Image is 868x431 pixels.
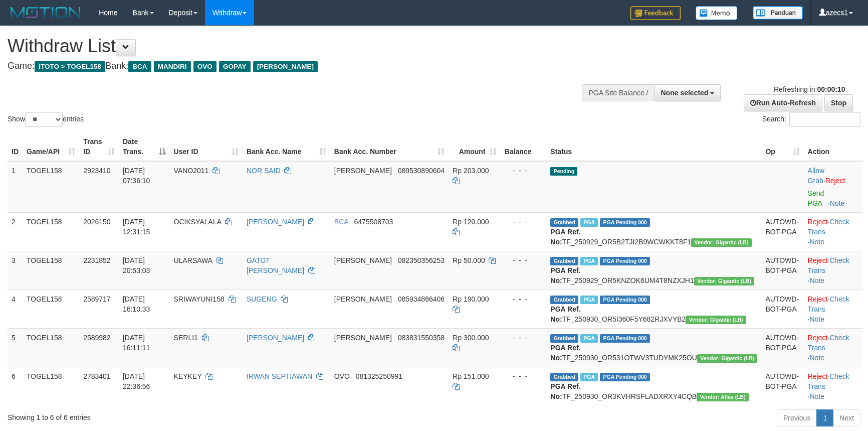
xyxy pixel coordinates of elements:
[600,257,650,265] span: PGA Pending
[8,36,569,56] h1: Withdraw List
[219,61,251,72] span: GOPAY
[453,334,489,342] span: Rp 300.000
[600,218,650,227] span: PGA Pending
[697,354,758,363] span: Vendor URL: https://dashboard.q2checkout.com/secure
[334,372,350,380] span: OVO
[8,132,23,161] th: ID
[253,61,318,72] span: [PERSON_NAME]
[546,212,761,251] td: TF_250929_OR5B2TJI2B9WCWKKT8F1
[550,167,577,176] span: Pending
[808,372,828,380] a: Reject
[505,294,543,304] div: - - -
[546,132,761,161] th: Status
[753,6,803,20] img: panduan.png
[694,277,755,285] span: Vendor URL: https://dashboard.q2checkout.com/secure
[23,290,79,328] td: TOGEL158
[761,367,803,405] td: AUTOWD-BOT-PGA
[789,112,860,127] input: Search:
[334,334,392,342] span: [PERSON_NAME]
[546,251,761,290] td: TF_250929_OR5KNZOK6UM4T8NZXJH1
[170,132,243,161] th: User ID: activate to sort column ascending
[247,218,304,226] a: [PERSON_NAME]
[808,167,825,185] span: ·
[247,256,304,274] a: GATOT [PERSON_NAME]
[23,212,79,251] td: TOGEL158
[505,166,543,176] div: - - -
[505,371,543,381] div: - - -
[247,295,277,303] a: SUGENG
[174,167,209,175] span: VANO2011
[449,132,500,161] th: Amount: activate to sort column ascending
[580,257,598,265] span: Marked by azecs1
[777,409,817,426] a: Previous
[8,61,569,71] h4: Game: Bank:
[119,132,170,161] th: Date Trans.: activate to sort column descending
[8,251,23,290] td: 3
[697,393,749,401] span: Vendor URL: https://dashboard.q2checkout.com/secure
[174,372,202,380] span: KEYKEY
[762,112,860,127] label: Search:
[8,5,84,20] img: MOTION_logo.png
[546,290,761,328] td: TF_250930_OR5I360F5Y682RJXVYB2
[810,392,825,400] a: Note
[8,367,23,405] td: 6
[23,161,79,213] td: TOGEL158
[808,218,828,226] a: Reject
[356,372,402,380] span: Copy 081325250991 to clipboard
[123,295,150,313] span: [DATE] 16:10:33
[453,167,489,175] span: Rp 203.000
[247,167,281,175] a: NOR SAID
[686,316,746,324] span: Vendor URL: https://dashboard.q2checkout.com/secure
[193,61,216,72] span: OVO
[550,334,578,343] span: Grabbed
[123,372,150,390] span: [DATE] 22:36:56
[825,177,845,185] a: Reject
[808,256,828,264] a: Reject
[804,212,862,251] td: · ·
[804,132,862,161] th: Action
[580,296,598,304] span: Marked by azecs1
[330,132,449,161] th: Bank Acc. Number: activate to sort column ascending
[35,61,105,72] span: ITOTO > TOGEL158
[804,367,862,405] td: · ·
[550,218,578,227] span: Grabbed
[334,295,392,303] span: [PERSON_NAME]
[761,132,803,161] th: Op: activate to sort column ascending
[808,218,849,236] a: Check Trans
[79,132,119,161] th: Trans ID: activate to sort column ascending
[398,295,445,303] span: Copy 085934866406 to clipboard
[123,334,150,352] span: [DATE] 16:11:11
[810,276,825,284] a: Note
[804,290,862,328] td: · ·
[8,161,23,213] td: 1
[505,217,543,227] div: - - -
[582,84,654,101] div: PGA Site Balance /
[334,218,348,226] span: BCA
[334,167,392,175] span: [PERSON_NAME]
[453,372,489,380] span: Rp 151.000
[808,189,824,207] a: Send PGA
[398,334,445,342] span: Copy 083831550358 to clipboard
[804,161,862,213] td: ·
[580,218,598,227] span: Marked by azecs1
[810,238,825,246] a: Note
[804,328,862,367] td: · ·
[154,61,191,72] span: MANDIRI
[824,94,853,111] a: Stop
[550,373,578,381] span: Grabbed
[808,334,828,342] a: Reject
[174,334,198,342] span: SERLI1
[23,251,79,290] td: TOGEL158
[505,255,543,265] div: - - -
[398,256,445,264] span: Copy 082350356253 to clipboard
[83,372,111,380] span: 2783401
[580,334,598,343] span: Marked by azecs1
[8,212,23,251] td: 2
[696,6,738,20] img: Button%20Memo.svg
[808,256,849,274] a: Check Trans
[550,257,578,265] span: Grabbed
[550,266,580,284] b: PGA Ref. No:
[817,85,845,93] strong: 00:00:10
[334,256,392,264] span: [PERSON_NAME]
[398,167,445,175] span: Copy 089530890604 to clipboard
